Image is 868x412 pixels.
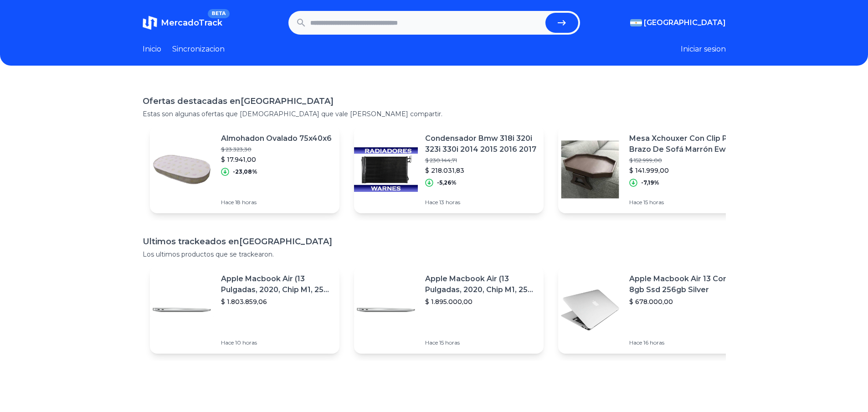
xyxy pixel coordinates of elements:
[161,18,222,28] span: MercadoTrack
[437,179,457,186] p: -5,26%
[629,273,740,295] p: Apple Macbook Air 13 Core I5 8gb Ssd 256gb Silver
[208,9,229,18] span: BETA
[425,133,536,155] p: Condensador Bmw 318i 320i 323i 330i 2014 2015 2016 2017
[558,278,622,342] img: Featured image
[644,17,726,28] span: [GEOGRAPHIC_DATA]
[221,297,332,306] p: $ 1.803.859,06
[143,109,726,118] p: Estas son algunas ofertas que [DEMOGRAPHIC_DATA] que vale [PERSON_NAME] compartir.
[425,297,536,306] p: $ 1.895.000,00
[150,138,214,201] img: Featured image
[558,126,748,213] a: Featured imageMesa Xchouxer Con Clip Para Brazo De Sofá Marrón Ews$ 152.999,00$ 141.999,00-7,19%H...
[150,266,339,354] a: Featured imageApple Macbook Air (13 Pulgadas, 2020, Chip M1, 256 Gb De Ssd, 8 Gb De Ram) - Plata$...
[143,95,726,108] h1: Ofertas destacadas en [GEOGRAPHIC_DATA]
[629,133,740,155] p: Mesa Xchouxer Con Clip Para Brazo De Sofá Marrón Ews
[354,266,544,354] a: Featured imageApple Macbook Air (13 Pulgadas, 2020, Chip M1, 256 Gb De Ssd, 8 Gb De Ram) - Plata$...
[630,19,642,26] img: Argentina
[221,146,332,153] p: $ 23.323,30
[150,278,214,342] img: Featured image
[354,126,544,213] a: Featured imageCondensador Bmw 318i 320i 323i 330i 2014 2015 2016 2017$ 230.144,71$ 218.031,83-5,2...
[150,126,339,213] a: Featured imageAlmohadon Ovalado 75x40x6$ 23.323,30$ 17.941,00-23,08%Hace 18 horas
[172,44,225,55] a: Sincronizacion
[233,168,257,175] p: -23,08%
[221,199,332,206] p: Hace 18 horas
[143,44,161,55] a: Inicio
[629,166,740,175] p: $ 141.999,00
[641,179,659,186] p: -7,19%
[221,273,332,295] p: Apple Macbook Air (13 Pulgadas, 2020, Chip M1, 256 Gb De Ssd, 8 Gb De Ram) - Plata
[143,15,157,30] img: MercadoTrack
[143,250,726,259] p: Los ultimos productos que se trackearon.
[425,157,536,164] p: $ 230.144,71
[221,133,332,144] p: Almohadon Ovalado 75x40x6
[221,155,332,164] p: $ 17.941,00
[681,44,726,55] button: Iniciar sesion
[354,138,418,201] img: Featured image
[143,15,222,30] a: MercadoTrackBETA
[354,278,418,342] img: Featured image
[629,199,740,206] p: Hace 15 horas
[629,157,740,164] p: $ 152.999,00
[425,199,536,206] p: Hace 13 horas
[143,235,726,248] h1: Ultimos trackeados en [GEOGRAPHIC_DATA]
[558,266,748,354] a: Featured imageApple Macbook Air 13 Core I5 8gb Ssd 256gb Silver$ 678.000,00Hace 16 horas
[630,17,726,28] button: [GEOGRAPHIC_DATA]
[425,339,536,346] p: Hace 15 horas
[558,138,622,201] img: Featured image
[425,273,536,295] p: Apple Macbook Air (13 Pulgadas, 2020, Chip M1, 256 Gb De Ssd, 8 Gb De Ram) - Plata
[425,166,536,175] p: $ 218.031,83
[221,339,332,346] p: Hace 10 horas
[629,297,740,306] p: $ 678.000,00
[629,339,740,346] p: Hace 16 horas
